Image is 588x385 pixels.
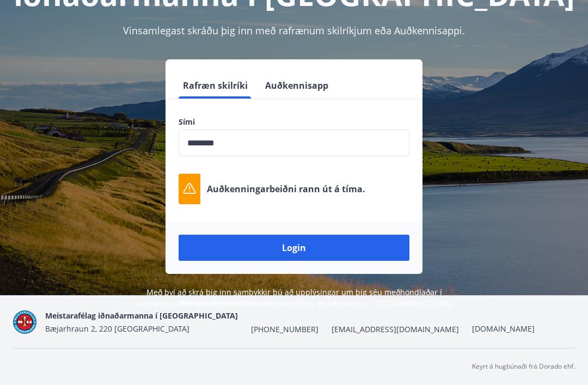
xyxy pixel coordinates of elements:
[472,362,575,371] p: Keyrt á hugbúnaði frá Dorado ehf.
[179,235,409,261] button: Login
[179,117,409,127] label: Sími
[13,310,36,334] img: xAqkTstvGIK3RH6WUHaSNl0FXhFMcw6GozjSeQUd.png
[207,183,365,195] p: Auðkenningarbeiðni rann út á tíma.
[261,72,333,99] button: Auðkennisapp
[45,323,189,334] span: Bæjarhraun 2, 220 [GEOGRAPHIC_DATA]
[179,72,252,99] button: Rafræn skilríki
[472,323,535,334] a: [DOMAIN_NAME]
[135,287,453,308] span: Með því að skrá þig inn samþykkir þú að upplýsingar um þig séu meðhöndlaðar í samræmi við Meistar...
[182,298,264,308] a: Persónuverndarstefna
[123,24,465,37] span: Vinsamlegast skráðu þig inn með rafrænum skilríkjum eða Auðkennisappi.
[332,324,459,335] span: [EMAIL_ADDRESS][DOMAIN_NAME]
[251,324,318,335] span: [PHONE_NUMBER]
[45,310,238,321] span: Meistarafélag iðnaðarmanna í [GEOGRAPHIC_DATA]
